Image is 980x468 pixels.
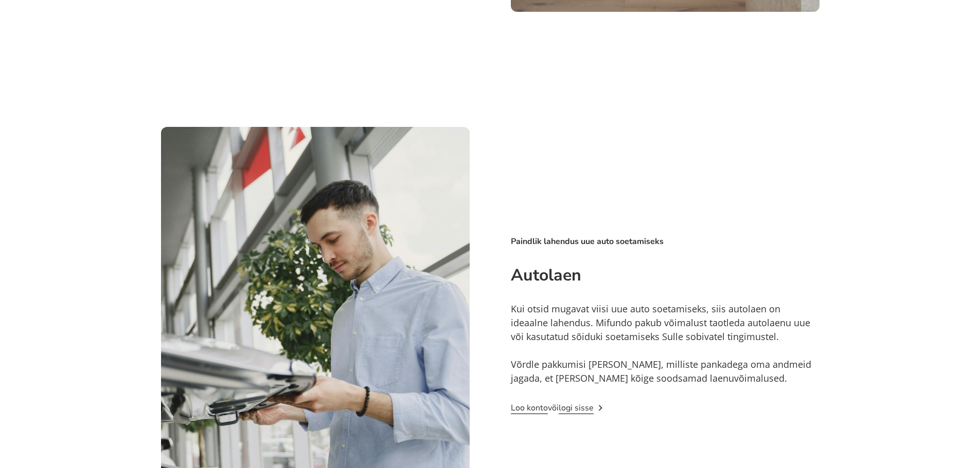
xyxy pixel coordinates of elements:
div: Kui otsid mugavat viisi uue auto soetamiseks, siis autolaen on ideaalne lahendus. Mifundo pakub v... [511,302,819,385]
h2: Autolaen [511,266,581,285]
a: logi sisse [559,402,594,414]
a: Loo konto [511,402,548,414]
p: või [511,402,594,414]
strong: Paindlik lahendus uue auto soetamiseks [511,236,664,247]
